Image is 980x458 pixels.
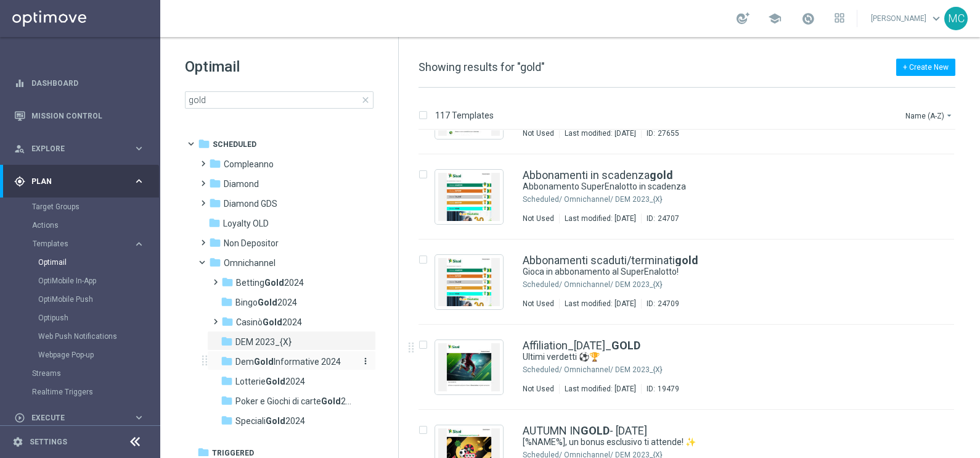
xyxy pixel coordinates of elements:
button: more_vert [358,356,370,367]
i: folder [209,256,221,269]
span: Poker e Giochi di carte Gold 2024 [235,396,352,407]
div: Streams [32,364,159,383]
div: Not Used [523,214,554,223]
i: folder [221,355,233,367]
button: Mission Control [14,111,145,121]
i: play_circle_outline [14,412,25,423]
div: Optipush [38,309,159,327]
img: 19479.jpeg [438,343,500,391]
i: folder [221,276,234,288]
i: folder [221,315,234,328]
a: Actions [32,220,128,230]
div: Last modified: [DATE] [560,299,641,309]
span: Plan [31,178,133,185]
button: Name (A-Z)arrow_drop_down [904,108,955,123]
b: Gold [264,278,284,288]
span: DEM 2023_{X} [235,336,292,348]
p: 117 Templates [435,110,494,121]
div: ID: [641,214,679,223]
b: Gold [254,357,274,367]
i: folder [221,335,233,348]
button: Templates keyboard_arrow_right [32,239,145,249]
div: Web Push Notifications [38,327,159,346]
i: keyboard_arrow_right [133,143,145,154]
b: Gold [258,298,277,307]
i: keyboard_arrow_right [133,238,145,250]
span: Lotterie Gold 2024 [235,376,305,387]
div: OptiMobile Push [38,290,159,309]
div: Last modified: [DATE] [560,384,641,394]
div: 19479 [658,384,679,394]
i: folder [209,236,221,249]
div: Last modified: [DATE] [560,214,641,223]
div: ID: [641,128,679,138]
div: [%NAME%], un bonus esclusivo ti attende! ✨ [523,436,902,448]
span: Scheduled [213,139,256,150]
a: Ultimi verdetti ⚽🏆 [523,351,874,363]
button: + Create New [896,59,955,76]
a: Web Push Notifications [38,331,128,341]
div: Webpage Pop-up [38,346,159,364]
div: Abbonamento SuperEnalotto in scadenza [523,181,902,193]
a: Affiliation_[DATE]_GOLD [523,340,640,351]
b: GOLD [611,339,640,352]
span: Bingo Gold 2024 [235,297,297,308]
b: Gold [321,396,341,406]
span: keyboard_arrow_down [929,12,943,25]
div: equalizer Dashboard [14,78,145,88]
button: gps_fixed Plan keyboard_arrow_right [14,177,145,186]
a: Optimail [38,257,128,267]
a: Optipush [38,313,128,323]
b: Gold [266,377,285,386]
div: Press SPACE to select this row. [406,154,978,239]
i: folder [221,414,233,427]
i: folder [221,296,233,308]
div: 27655 [658,128,679,138]
div: Target Groups [32,198,159,216]
div: OptiMobile In-App [38,272,159,290]
div: Not Used [523,128,554,138]
a: Abbonamento SuperEnalotto in scadenza [523,181,874,193]
div: ID: [641,299,679,309]
div: Scheduled/Omnichannel/DEM 2023_{X} [564,280,902,289]
span: Non Depositor [224,238,279,249]
button: play_circle_outline Execute keyboard_arrow_right [14,413,145,423]
b: Gold [263,317,282,327]
a: Streams [32,368,128,378]
div: Press SPACE to select this row. [406,239,978,325]
span: Diamond GDS [224,198,277,209]
a: [PERSON_NAME]keyboard_arrow_down [870,9,944,28]
div: 24707 [658,214,679,223]
div: Scheduled/Omnichannel/DEM 2023_{X} [564,194,902,204]
i: gps_fixed [14,176,25,187]
img: 24709.jpeg [438,258,500,306]
i: folder [208,217,221,229]
div: Not Used [523,384,554,394]
div: Templates [32,235,159,364]
span: Loyalty OLD [223,218,269,229]
i: folder [209,157,221,170]
a: Realtime Triggers [32,387,128,397]
span: Omnichannel [224,257,276,269]
i: equalizer [14,78,25,89]
i: settings [12,436,23,448]
i: folder [221,375,233,387]
a: Webpage Pop-up [38,350,128,360]
span: Explore [31,145,133,152]
a: OptiMobile Push [38,294,128,304]
div: Scheduled/ [523,194,562,204]
span: Execute [31,414,133,422]
a: Dashboard [31,67,145,99]
div: Scheduled/Omnichannel/DEM 2023_{X} [564,365,902,375]
b: gold [650,169,673,181]
a: OptiMobile In-App [38,276,128,286]
span: Showing results for "gold" [419,60,545,73]
i: folder [209,197,221,209]
div: person_search Explore keyboard_arrow_right [14,144,145,154]
span: Casinò Gold 2024 [236,317,302,328]
div: ID: [641,384,679,394]
i: folder [209,177,221,189]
